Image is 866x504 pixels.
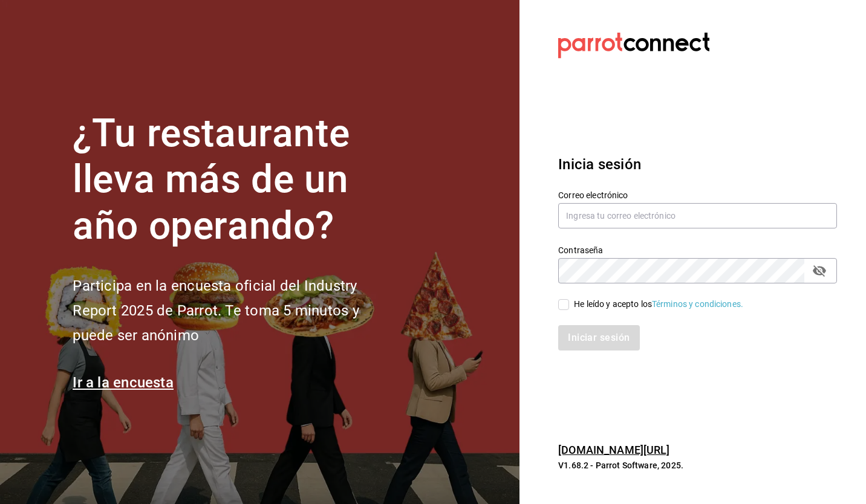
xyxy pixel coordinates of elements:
h3: Inicia sesión [558,153,837,175]
a: [DOMAIN_NAME][URL] [558,444,669,456]
input: Ingresa tu correo electrónico [558,203,837,228]
h2: Participa en la encuesta oficial del Industry Report 2025 de Parrot. Te toma 5 minutos y puede se... [73,274,399,347]
div: He leído y acepto los [574,298,743,311]
h1: ¿Tu restaurante lleva más de un año operando? [73,111,399,250]
label: Contraseña [558,245,837,254]
p: V1.68.2 - Parrot Software, 2025. [558,459,837,471]
a: Ir a la encuesta [73,374,174,391]
label: Correo electrónico [558,190,837,199]
a: Términos y condiciones. [652,299,743,309]
button: passwordField [809,260,830,281]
